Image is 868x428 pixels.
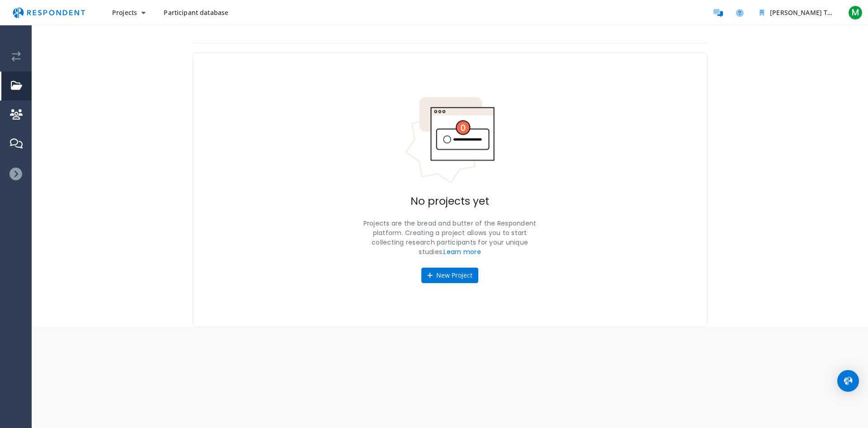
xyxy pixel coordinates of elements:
button: New Project [421,268,478,283]
button: Projects [105,5,153,21]
img: No projects indicator [405,96,495,184]
a: Learn more [443,247,481,256]
button: Mulki Marid Ridmawan Team [752,5,843,21]
p: Projects are the bread and butter of the Respondent platform. Creating a project allows you to st... [359,219,540,257]
span: M [848,5,863,20]
a: Participant database [156,5,236,21]
div: Open Intercom Messenger [837,370,859,392]
button: M [846,5,864,21]
img: respondent-logo.png [7,4,90,21]
span: Projects [112,8,137,17]
a: Message participants [709,4,727,22]
h2: No projects yet [410,195,489,208]
span: [PERSON_NAME] Team [770,8,841,17]
a: Help and support [731,4,749,22]
span: Participant database [164,8,228,17]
